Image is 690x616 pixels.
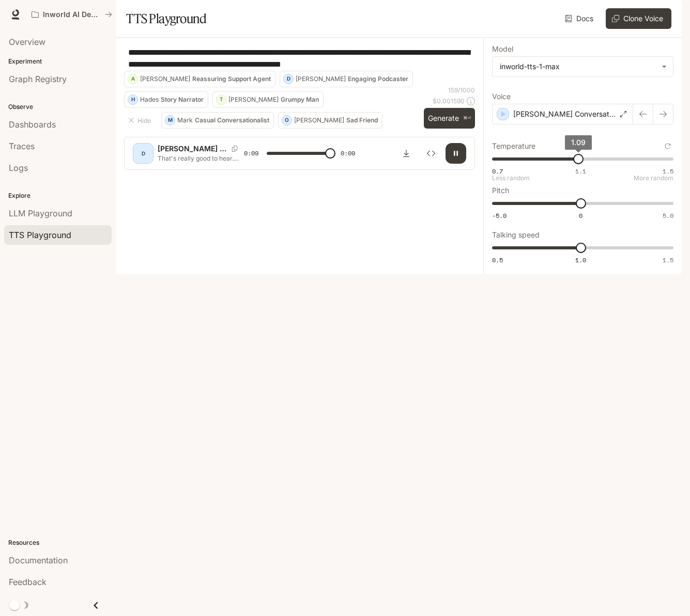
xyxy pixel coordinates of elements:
[217,91,226,108] div: T
[663,211,673,220] span: 5.0
[294,117,344,123] p: [PERSON_NAME]
[448,86,475,94] p: 159 / 1000
[421,143,441,164] button: Inspect
[463,115,471,121] p: ⌘⏎
[128,71,137,87] div: A
[135,145,151,162] div: D
[140,97,159,103] p: Hades
[158,144,227,154] p: [PERSON_NAME] Conversational 2
[244,148,258,159] span: 0:09
[348,76,408,82] p: Engaging Podcaster
[177,117,193,123] p: Mark
[192,76,271,82] p: Reassuring Support Agent
[513,109,616,119] p: [PERSON_NAME] Conversational 2
[606,8,671,29] button: Clone Voice
[296,76,346,82] p: [PERSON_NAME]
[27,4,117,25] button: All workspaces
[124,91,208,108] button: HHadesStory Narrator
[433,97,465,105] p: $ 0.001590
[492,256,503,264] span: 0.5
[634,175,673,181] p: More random
[280,71,413,87] button: D[PERSON_NAME]Engaging Podcaster
[571,138,586,147] span: 1.09
[341,148,355,159] span: 0:09
[492,187,509,194] p: Pitch
[278,112,382,129] button: O[PERSON_NAME]Sad Friend
[165,112,175,129] div: M
[346,117,378,123] p: Sad Friend
[663,167,673,176] span: 1.5
[228,97,279,103] p: [PERSON_NAME]
[227,146,242,152] button: Copy Voice ID
[492,211,507,220] span: -5.0
[282,112,292,129] div: O
[492,143,535,150] p: Temperature
[579,211,582,220] span: 0
[158,154,244,163] p: That's really good to hear. You know, there's somethign nice about that feeling - being quieter b...
[124,112,157,129] button: Hide
[575,167,586,176] span: 1.1
[492,93,511,100] p: Voice
[161,112,274,129] button: MMarkCasual Conversationalist
[575,256,586,264] span: 1.0
[195,117,269,123] p: Casual Conversationalist
[284,71,293,87] div: D
[663,256,673,264] span: 1.5
[124,71,275,87] button: A[PERSON_NAME]Reassuring Support Agent
[140,76,190,82] p: [PERSON_NAME]
[662,140,673,152] button: Reset to default
[500,61,656,72] div: inworld-tts-1-max
[492,231,540,239] p: Talking speed
[128,91,137,108] div: H
[492,167,503,176] span: 0.7
[563,8,597,29] a: Docs
[492,175,530,181] p: Less random
[396,143,417,164] button: Download audio
[492,45,513,53] p: Model
[126,8,206,29] h1: TTS Playground
[424,108,475,129] button: Generate⌘⏎
[493,57,673,76] div: inworld-tts-1-max
[212,91,324,108] button: T[PERSON_NAME]Grumpy Man
[281,97,319,103] p: Grumpy Man
[43,10,101,19] p: Inworld AI Demos
[161,97,204,103] p: Story Narrator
